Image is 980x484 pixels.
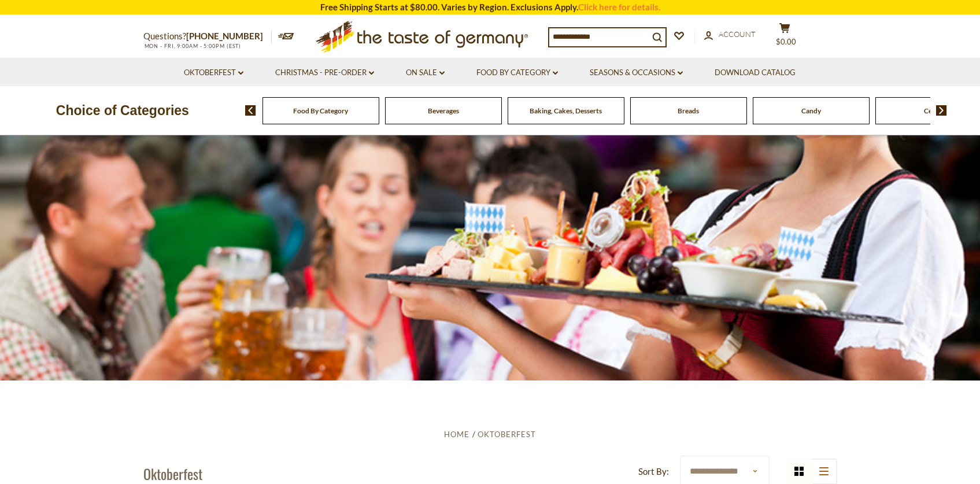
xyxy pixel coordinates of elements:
[428,106,459,115] a: Beverages
[478,430,536,439] a: Oktoberfest
[715,66,796,79] a: Download Catalog
[245,105,256,116] img: previous arrow
[293,106,348,115] a: Food By Category
[406,66,445,79] a: On Sale
[444,430,469,439] a: Home
[590,66,683,79] a: Seasons & Occasions
[801,106,821,115] a: Candy
[768,23,803,51] button: $0.00
[143,29,272,44] p: Questions?
[578,2,660,12] a: Click here for details.
[638,464,669,479] label: Sort By:
[143,465,202,482] h1: Oktoberfest
[704,28,756,41] a: Account
[143,43,242,49] span: MON - FRI, 9:00AM - 5:00PM (EST)
[719,29,756,39] span: Account
[924,106,944,115] a: Cereal
[186,31,263,41] a: [PHONE_NUMBER]
[476,66,558,79] a: Food By Category
[275,66,374,79] a: Christmas - PRE-ORDER
[678,106,699,115] a: Breads
[936,105,947,116] img: next arrow
[776,37,796,46] span: $0.00
[530,106,602,115] a: Baking, Cakes, Desserts
[184,66,243,79] a: Oktoberfest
